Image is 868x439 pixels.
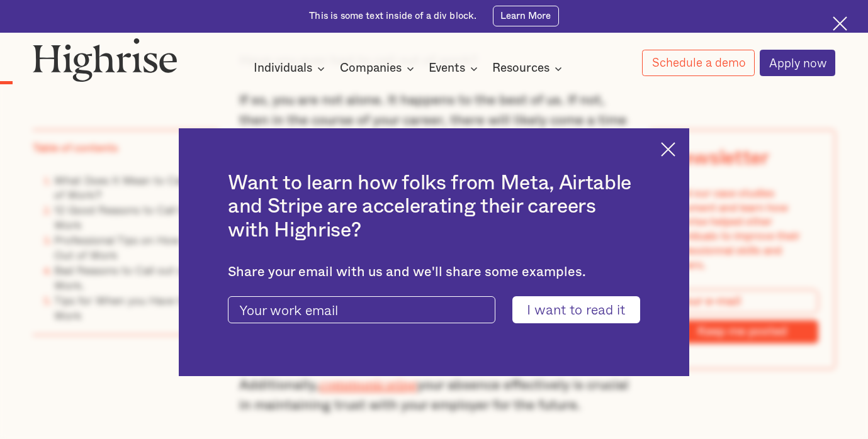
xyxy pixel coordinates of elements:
[492,61,566,76] div: Resources
[340,61,402,76] div: Companies
[512,296,640,323] input: I want to read it
[254,61,312,76] div: Individuals
[429,61,482,76] div: Events
[33,38,178,82] img: Highrise logo
[492,61,550,76] div: Resources
[833,16,847,31] img: Cross icon
[309,10,476,23] div: This is some text inside of a div block.
[340,61,418,76] div: Companies
[228,296,640,323] form: current-ascender-blog-article-modal-form
[228,264,640,280] div: Share your email with us and we'll share some examples.
[642,50,754,76] a: Schedule a demo
[760,50,835,76] a: Apply now
[661,142,675,157] img: Cross icon
[493,6,558,26] a: Learn More
[228,172,640,243] h2: Want to learn how folks from Meta, Airtable and Stripe are accelerating their careers with Highrise?
[429,61,465,76] div: Events
[254,61,329,76] div: Individuals
[228,296,495,323] input: Your work email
